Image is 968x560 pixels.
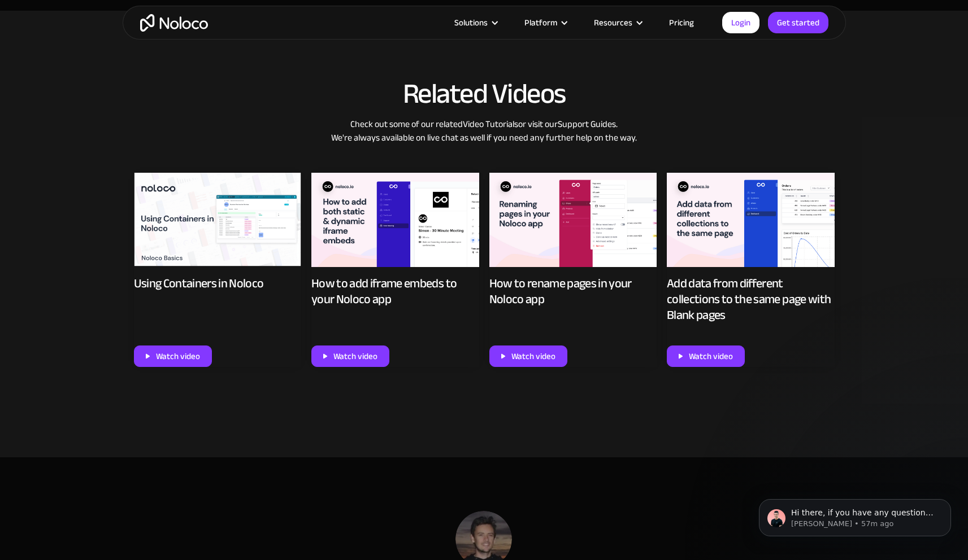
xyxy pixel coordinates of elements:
div: Solutions [454,15,488,30]
div: Using Containers in Noloco [134,275,264,291]
a: Login [722,12,759,33]
iframe: Intercom notifications message [742,475,968,554]
a: How to rename pages in your Noloco appWatch video [489,173,657,367]
a: Get started [768,12,828,33]
div: Resources [594,15,632,30]
div: How to rename pages in your Noloco app [489,275,657,307]
div: Platform [524,15,557,30]
a: home [140,14,208,32]
a: Video Tutorials [463,116,518,133]
div: How to add iframe embeds to your Noloco app [311,275,479,307]
a: How to add iframe embeds to your Noloco appWatch video [311,173,479,367]
a: Pricing [655,15,708,30]
a: Support Guides [558,116,616,133]
div: Solutions [440,15,510,30]
h2: Related Videos [134,78,835,109]
p: Check out some of our related or visit our . We're always available on live chat as well if you n... [134,117,835,161]
div: Platform [510,15,580,30]
a: Using Containers in NolocoWatch video [134,173,302,367]
div: Add data from different collections to the same page with Blank pages [667,275,835,323]
a: Add data from different collections to the same page with Blank pagesWatch video [667,173,835,367]
div: Watch video [333,349,377,364]
div: Watch video [156,349,200,364]
div: Watch video [689,349,733,364]
div: Resources [580,15,655,30]
div: Watch video [511,349,555,364]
